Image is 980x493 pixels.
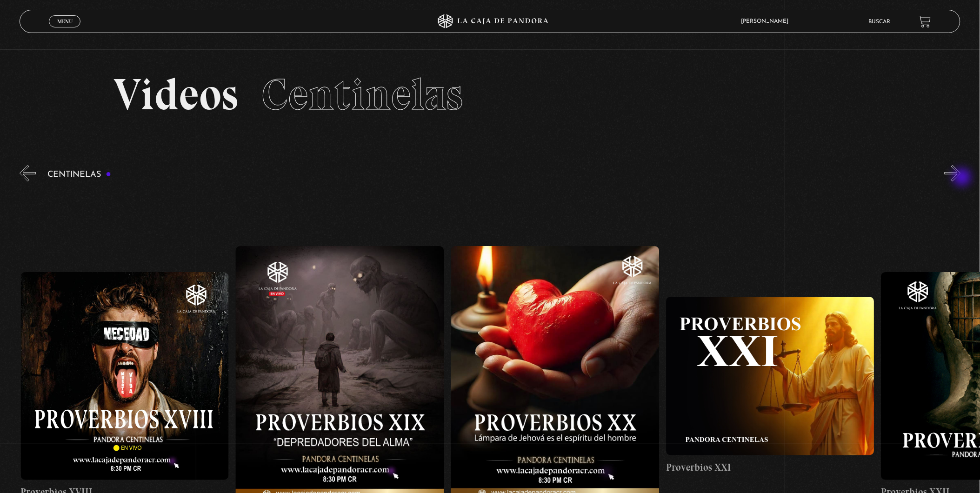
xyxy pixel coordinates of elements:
[736,19,798,24] span: [PERSON_NAME]
[667,460,875,475] h4: Proverbios XXI
[261,68,463,121] span: Centinelas
[47,170,111,179] h3: Centinelas
[20,165,36,181] button: Previous
[57,19,73,24] span: Menu
[54,27,76,33] span: Cerrar
[113,73,866,117] h2: Videos
[945,165,961,181] button: Next
[919,15,931,28] a: View your shopping cart
[869,19,891,25] a: Buscar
